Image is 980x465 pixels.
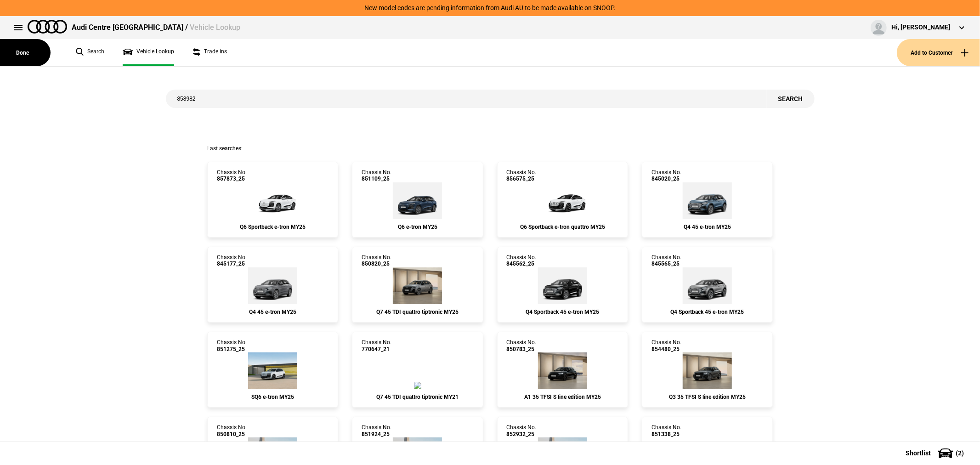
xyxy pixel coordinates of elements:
[507,346,537,352] span: 850783_25
[28,20,67,34] img: audi.png
[507,431,537,437] span: 852932_25
[683,182,732,219] img: Audi_F4BA53_25_AO_5Y5Y_WA7_FB5_PY5_PYY_(Nadin:_C18_FB5_PY5_PYY_S7E_WA7)_ext.png
[362,394,473,400] div: Q7 45 TDI quattro tiptronic MY21
[651,309,763,315] div: Q4 Sportback 45 e-tron MY25
[248,267,297,304] img: Audi_F4BA53_25_AO_C2C2__(Nadin:_C18_S7E)_ext.png
[393,182,442,219] img: Audi_GFBA1A_25_FW_3D3D_3FU_(Nadin:_3FU_C05)_ext.png
[362,224,473,230] div: Q6 e-tron MY25
[72,23,240,33] div: Audi Centre [GEOGRAPHIC_DATA] /
[207,145,243,152] span: Last searches:
[538,267,587,304] img: Audi_F4NA53_25_EI_0E0E_WA7_PWK_PY5_PYY_2FS_(Nadin:_2FS_C18_PWK_PY5_PYY_S7E_WA7)_ext.png
[683,267,732,304] img: Audi_F4NA53_25_AO_2L2L_WA7_FB5_PY5_PYY_(Nadin:_C18_FB5_PY5_PYY_S7E_WA7)_ext.png
[217,424,247,437] div: Chassis No.
[507,169,537,182] div: Chassis No.
[362,254,391,267] div: Chassis No.
[683,352,732,389] img: Audi_F3BCCX_25LE_FZ_6Y6Y_3FU_6FJ_3S2_V72_WN8_(Nadin:_3FU_3S2_6FJ_C62_V72_WN8)_ext.png
[897,39,980,66] button: Add to Customer
[956,450,964,456] span: ( 2 )
[217,394,329,400] div: SQ6 e-tron MY25
[892,442,980,465] button: Shortlist(2)
[190,23,240,32] span: Vehicle Lookup
[651,224,763,230] div: Q4 45 e-tron MY25
[507,176,537,182] span: 856575_25
[906,450,931,456] span: Shortlist
[217,309,329,315] div: Q4 45 e-tron MY25
[217,254,247,267] div: Chassis No.
[651,339,681,352] div: Chassis No.
[217,431,247,437] span: 850810_25
[507,339,537,352] div: Chassis No.
[507,261,537,267] span: 845562_25
[651,254,681,267] div: Chassis No.
[362,176,391,182] span: 851109_25
[245,182,300,219] img: Audi_GFNA1A_25_FW_2Y2Y__(Nadin:_C06_S9S)_ext.png
[217,224,329,230] div: Q6 Sportback e-tron MY25
[891,23,950,32] div: Hi, [PERSON_NAME]
[362,169,391,182] div: Chassis No.
[217,339,247,352] div: Chassis No.
[507,309,618,315] div: Q4 Sportback 45 e-tron MY25
[507,394,618,400] div: A1 35 TFSI S line edition MY25
[217,346,247,352] span: 851275_25
[767,90,815,108] button: Search
[362,431,391,437] span: 851924_25
[651,176,681,182] span: 845020_25
[651,261,681,267] span: 845565_25
[193,39,227,66] a: Trade ins
[362,309,473,315] div: Q7 45 TDI quattro tiptronic MY25
[538,352,587,389] img: Audi_GBACHG_25_ZV_0E0E_PS1_WA9_PX2_N4M_2Z7_C5Q_(Nadin:_2Z7_C43_C5Q_N4M_PS1_PX2_WA9)_ext.png
[507,424,537,437] div: Chassis No.
[123,39,174,66] a: Vehicle Lookup
[651,394,763,400] div: Q3 35 TFSI S line edition MY25
[362,346,391,352] span: 770647_21
[393,267,442,304] img: Audi_4MQAB2_25_MP_3M3M_3FU_PAH_6FJ_(Nadin:_3FU_6FJ_C95_PAH)_ext.png
[651,346,681,352] span: 854480_25
[507,254,537,267] div: Chassis No.
[217,261,247,267] span: 845177_25
[414,382,421,389] img: Audi_4MGAG2_21_FZ_0Q0Q_XP_(Nadin:_C53)_ext.png
[217,169,247,182] div: Chassis No.
[535,182,590,219] img: Audi_GFNA38_25_GX_2Y2Y_WA2_WA7_VW5_PAJ_PYH_V39_(Nadin:_C06_PAJ_PYH_V39_VW5_WA2_WA7)_ext.png
[651,424,681,437] div: Chassis No.
[651,431,681,437] span: 851338_25
[362,261,391,267] span: 850820_25
[507,224,618,230] div: Q6 Sportback e-tron quattro MY25
[76,39,104,66] a: Search
[248,352,297,389] img: Audi_GFBS58_25_GX_2Y2Y_PAH_(Nadin:_C05_PAH)_ext.png
[651,169,681,182] div: Chassis No.
[166,90,767,108] input: Enter vehicle chassis number or other identifier.
[362,424,391,437] div: Chassis No.
[217,176,247,182] span: 857873_25
[362,339,391,352] div: Chassis No.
